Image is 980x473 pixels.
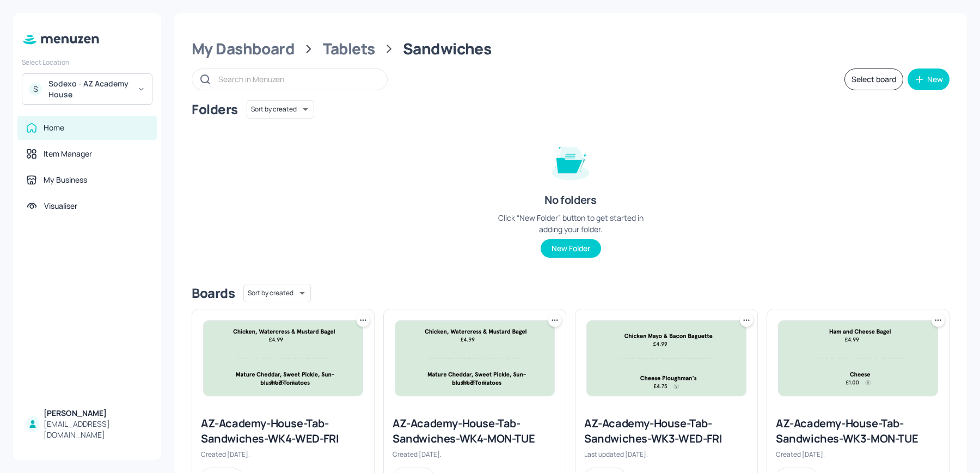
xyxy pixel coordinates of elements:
[587,321,746,396] img: 2025-09-12-1757691981636wx09v1nw1m.jpeg
[44,201,77,211] div: Visualiser
[48,78,131,100] div: Sodexo - AZ Academy House
[218,71,376,87] input: Search in Menuzen
[489,212,652,235] div: Click “New Folder” button to get started in adding your folder.
[192,284,235,302] div: Boards
[192,101,238,118] div: Folders
[584,450,749,459] div: Last updated [DATE].
[204,321,363,396] img: 2025-05-28-1748447121612o7vi9w7cobc.jpeg
[201,416,365,446] div: AZ-Academy-House-Tab-Sandwiches-WK4-WED-FRI
[29,83,42,96] div: S
[44,408,148,419] div: [PERSON_NAME]
[44,419,148,440] div: [EMAIL_ADDRESS][DOMAIN_NAME]
[243,282,311,304] div: Sort by created
[393,450,557,459] div: Created [DATE].
[44,122,64,133] div: Home
[393,416,557,446] div: AZ-Academy-House-Tab-Sandwiches-WK4-MON-TUE
[541,239,601,258] button: New Folder
[927,76,943,83] div: New
[192,39,295,59] div: My Dashboard
[544,192,596,208] div: No folders
[323,39,375,59] div: Tablets
[44,148,92,159] div: Item Manager
[395,321,554,396] img: 2025-05-28-1748447121612o7vi9w7cobc.jpeg
[403,39,491,59] div: Sandwiches
[543,134,598,188] img: folder-empty
[779,321,938,396] img: 2025-05-28-1748444114100qqoxnlj0nu.jpeg
[22,58,152,67] div: Select Location
[776,416,940,446] div: AZ-Academy-House-Tab-Sandwiches-WK3-MON-TUE
[44,175,87,185] div: My Business
[844,69,903,90] button: Select board
[201,450,365,459] div: Created [DATE].
[776,450,940,459] div: Created [DATE].
[908,69,950,90] button: New
[584,416,749,446] div: AZ-Academy-House-Tab-Sandwiches-WK3-WED-FRI
[247,98,314,120] div: Sort by created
